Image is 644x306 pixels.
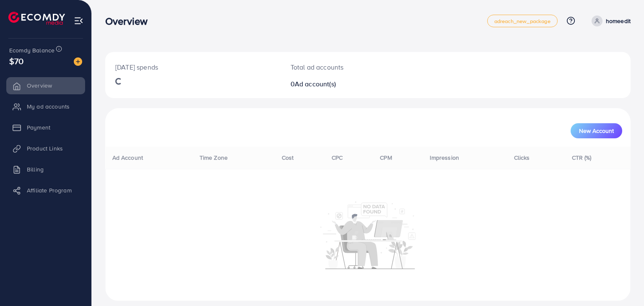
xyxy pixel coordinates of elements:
[494,18,551,24] span: adreach_new_package
[9,55,23,67] span: $70
[588,16,631,26] a: homeedit
[295,79,336,88] span: Ad account(s)
[105,15,154,27] h3: Overview
[8,12,65,25] img: logo
[571,123,622,138] button: New Account
[9,46,55,54] span: Ecomdy Balance
[291,80,402,88] h2: 0
[74,57,82,66] img: image
[487,15,558,27] a: adreach_new_package
[579,128,614,134] span: New Account
[74,16,83,26] img: menu
[606,16,631,26] p: homeedit
[291,62,402,72] p: Total ad accounts
[115,62,270,72] p: [DATE] spends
